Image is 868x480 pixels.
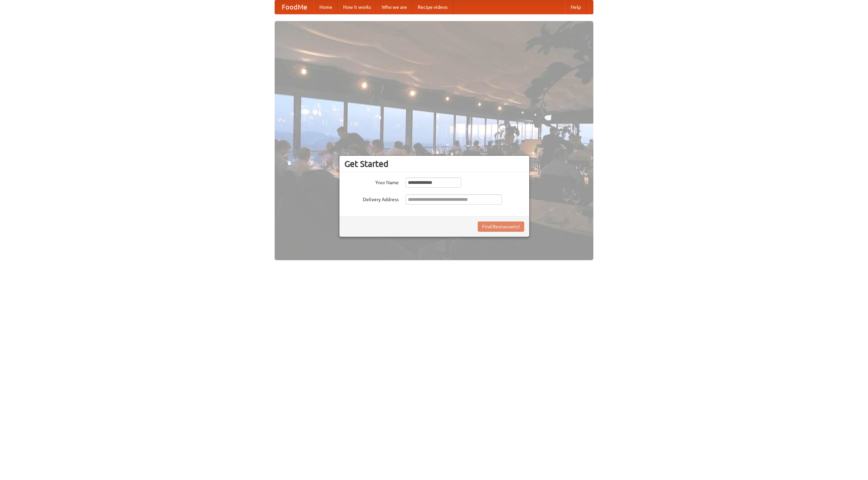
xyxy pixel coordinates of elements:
a: Recipe videos [412,0,453,14]
label: Your Name [344,177,399,186]
a: Help [565,0,586,14]
a: Home [314,0,338,14]
h3: Get Started [344,159,524,169]
a: How it works [338,0,376,14]
button: Find Restaurants! [478,222,524,232]
a: Who we are [376,0,412,14]
a: FoodMe [275,0,314,14]
label: Delivery Address [344,194,399,203]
